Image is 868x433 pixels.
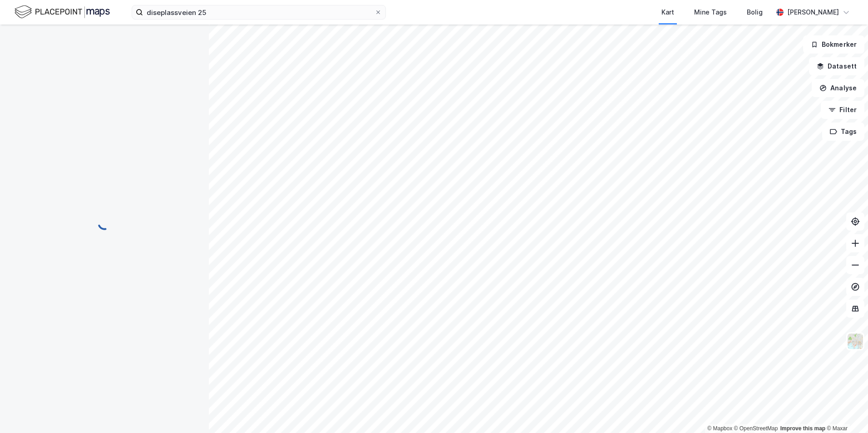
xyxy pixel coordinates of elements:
[97,216,112,231] img: spinner.a6d8c91a73a9ac5275cf975e30b51cfb.svg
[821,101,864,119] button: Filter
[734,425,778,432] a: OpenStreetMap
[823,389,868,433] iframe: Chat Widget
[661,7,674,18] div: Kart
[822,123,864,141] button: Tags
[809,57,864,75] button: Datasett
[694,7,727,18] div: Mine Tags
[787,7,839,18] div: [PERSON_NAME]
[747,7,763,18] div: Bolig
[780,425,825,432] a: Improve this map
[15,4,110,20] img: logo.f888ab2527a4732fd821a326f86c7f29.svg
[803,35,864,54] button: Bokmerker
[812,79,864,97] button: Analyse
[143,5,375,19] input: Søk på adresse, matrikkel, gårdeiere, leietakere eller personer
[707,425,732,432] a: Mapbox
[847,333,864,350] img: Z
